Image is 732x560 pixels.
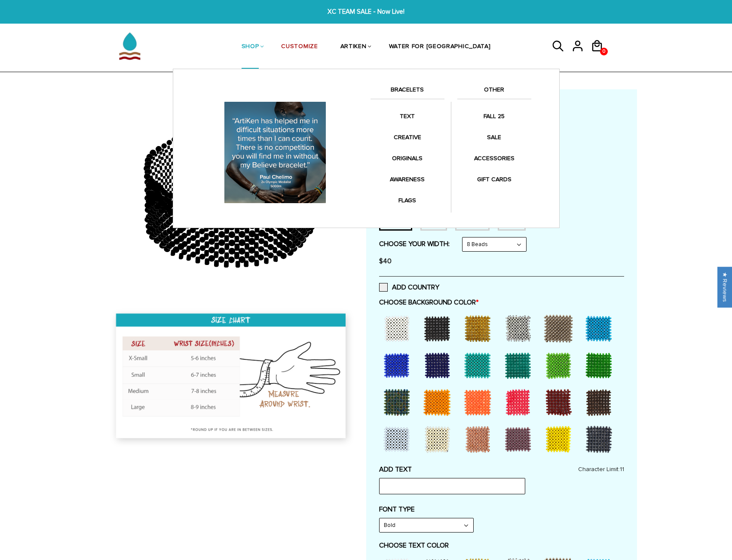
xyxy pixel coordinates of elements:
a: GIFT CARDS [457,171,531,188]
div: Dark Blue [420,348,458,382]
a: BRACELETS [371,85,444,99]
a: ARTIKEN [340,25,367,69]
div: Brown [581,385,620,419]
div: Light Green [541,348,579,382]
div: Sky Blue [581,311,620,345]
div: Purple Rain [500,422,539,456]
div: Silver [500,311,539,345]
label: ADD COUNTRY [379,283,439,292]
div: Rose Gold [460,422,499,456]
span: $40 [379,257,392,265]
div: Yellow [541,422,579,456]
div: Click to open Judge.me floating reviews tab [717,267,732,307]
a: CREATIVE [371,129,444,146]
a: 0 [591,55,610,56]
div: Maroon [541,385,579,419]
label: CHOOSE TEXT COLOR [379,541,624,550]
a: AWARENESS [371,171,444,188]
div: Steel [581,422,620,456]
a: WATER FOR [GEOGRAPHIC_DATA] [389,25,491,69]
div: White [379,311,418,345]
a: SALE [457,129,531,146]
label: CHOOSE YOUR WIDTH: [379,240,450,248]
span: Character Limit: [578,465,624,474]
div: Red [500,385,539,419]
span: 11 [620,466,624,473]
span: XC TEAM SALE - Now Live! [225,7,507,17]
div: Gold [460,311,499,345]
div: Cream [420,422,458,456]
div: Baby Blue [379,422,418,456]
img: size_chart_new.png [108,307,355,449]
div: Light Orange [420,385,458,419]
a: FALL 25 [457,108,531,125]
div: Turquoise [460,348,499,382]
a: OTHER [457,85,531,99]
label: CHOOSE BACKGROUND COLOR [379,298,624,307]
div: Teal [500,348,539,382]
a: FLAGS [371,192,444,209]
div: Grey [541,311,579,345]
div: Orange [460,385,499,419]
div: Black [420,311,458,345]
a: ORIGINALS [371,150,444,167]
a: CUSTOMIZE [281,25,318,69]
label: FONT TYPE [379,505,624,514]
div: Peacock [379,385,418,419]
a: ACCESSORIES [457,150,531,167]
a: SHOP [242,25,259,69]
span: 0 [600,45,607,58]
div: Kenya Green [581,348,620,382]
a: TEXT [371,108,444,125]
div: Bush Blue [379,348,418,382]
